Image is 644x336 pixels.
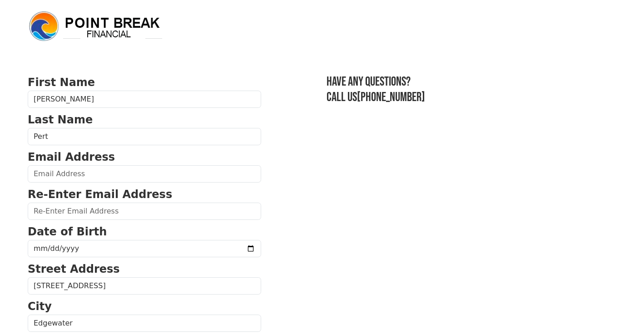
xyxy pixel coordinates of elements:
[28,263,120,275] strong: Street Address
[28,128,261,145] input: Last Name
[28,165,261,183] input: Email Address
[28,91,261,108] input: First Name
[357,90,425,105] a: [PHONE_NUMBER]
[28,315,261,332] input: City
[28,300,52,313] strong: City
[28,188,172,201] strong: Re-Enter Email Address
[327,90,616,105] h3: Call us
[28,277,261,295] input: Street Address
[28,151,115,163] strong: Email Address
[28,76,95,89] strong: First Name
[327,74,616,90] h3: Have any questions?
[28,225,107,238] strong: Date of Birth
[28,203,261,220] input: Re-Enter Email Address
[28,10,164,43] img: logo.png
[28,113,93,126] strong: Last Name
